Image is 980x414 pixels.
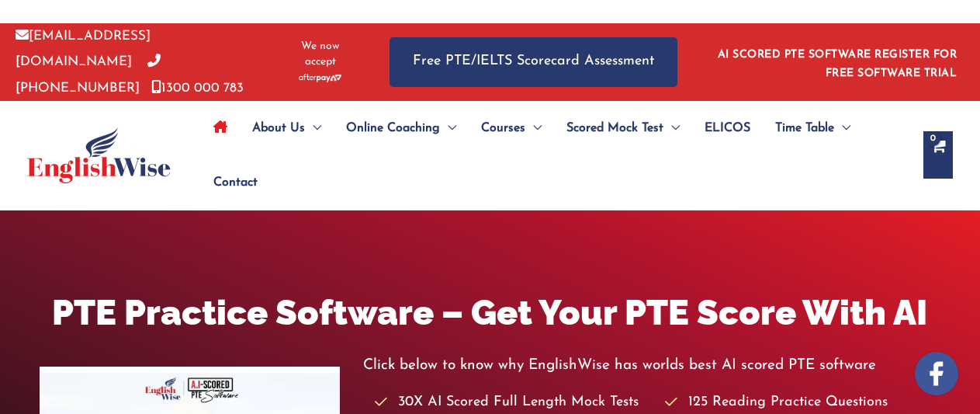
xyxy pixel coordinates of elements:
span: Menu Toggle [834,101,850,155]
a: 1300 000 783 [151,82,244,95]
span: Time Table [775,101,834,155]
nav: Site Navigation: Main Menu [201,101,908,210]
p: Click below to know why EnglishWise has worlds best AI scored PTE software [363,353,941,378]
span: Menu Toggle [440,101,456,155]
a: Free PTE/IELTS Scorecard Assessment [390,37,677,86]
img: cropped-ew-logo [27,127,171,183]
span: Contact [213,155,258,210]
a: Contact [201,155,258,210]
span: Menu Toggle [525,101,542,155]
img: white-facebook.png [915,352,958,395]
a: ELICOS [692,101,763,155]
a: [EMAIL_ADDRESS][DOMAIN_NAME] [16,30,151,68]
span: Menu Toggle [663,101,680,155]
a: Online CoachingMenu Toggle [334,101,469,155]
img: Afterpay-Logo [299,74,341,82]
span: We now accept [290,39,351,70]
span: Courses [481,101,525,155]
span: ELICOS [705,101,750,155]
a: [PHONE_NUMBER] [16,55,161,94]
h1: PTE Practice Software – Get Your PTE Score With AI [40,288,941,337]
aside: Header Widget 1 [708,37,964,87]
span: Menu Toggle [305,101,321,155]
span: Online Coaching [346,101,440,155]
span: Scored Mock Test [566,101,663,155]
a: View Shopping Cart, empty [923,131,953,179]
a: Time TableMenu Toggle [763,101,863,155]
a: Scored Mock TestMenu Toggle [554,101,692,155]
span: About Us [252,101,305,155]
a: AI SCORED PTE SOFTWARE REGISTER FOR FREE SOFTWARE TRIAL [718,49,957,79]
a: CoursesMenu Toggle [469,101,554,155]
a: About UsMenu Toggle [240,101,334,155]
